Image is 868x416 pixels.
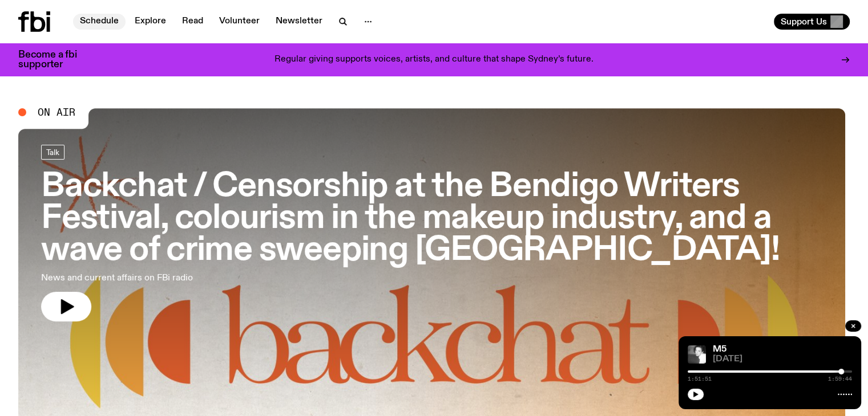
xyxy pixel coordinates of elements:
[269,14,329,30] a: Newsletter
[41,145,64,160] a: Talk
[774,14,850,30] button: Support Us
[274,55,594,65] p: Regular giving supports voices, artists, and culture that shape Sydney’s future.
[175,14,210,30] a: Read
[688,345,706,364] img: A black and white photo of Lilly wearing a white blouse and looking up at the camera.
[73,14,126,30] a: Schedule
[212,14,267,30] a: Volunteer
[41,171,827,266] h3: Backchat / Censorship at the Bendigo Writers Festival, colourism in the makeup industry, and a wa...
[828,376,852,382] span: 1:59:44
[18,50,91,70] h3: Become a fbi supporter
[41,145,827,321] a: Backchat / Censorship at the Bendigo Writers Festival, colourism in the makeup industry, and a wa...
[713,355,852,364] span: [DATE]
[781,17,827,27] span: Support Us
[38,107,75,117] span: On Air
[688,376,712,382] span: 1:51:51
[713,345,726,354] a: M5
[46,148,59,156] span: Talk
[128,14,173,30] a: Explore
[41,271,333,285] p: News and current affairs on FBi radio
